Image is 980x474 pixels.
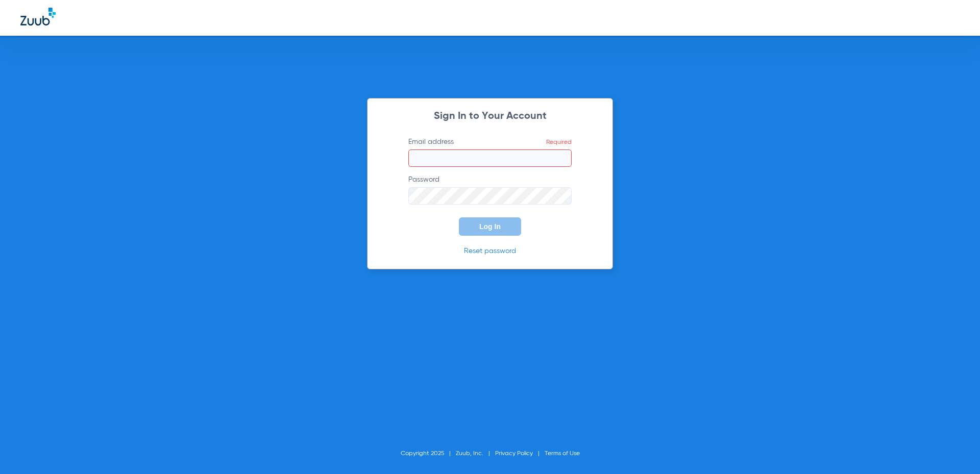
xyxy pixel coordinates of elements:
button: Log In [459,217,521,236]
span: Log In [479,222,501,231]
span: Required [546,139,572,145]
li: Copyright 2025 [401,448,456,459]
input: Password [408,187,572,205]
a: Privacy Policy [495,451,533,457]
img: Zuub Logo [20,8,56,26]
a: Terms of Use [545,451,580,457]
iframe: Chat Widget [929,425,980,474]
h2: Sign In to Your Account [393,111,587,121]
label: Email address [408,137,572,167]
label: Password [408,174,572,205]
a: Reset password [464,247,516,255]
input: Email addressRequired [408,149,572,167]
li: Zuub, Inc. [456,448,495,459]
